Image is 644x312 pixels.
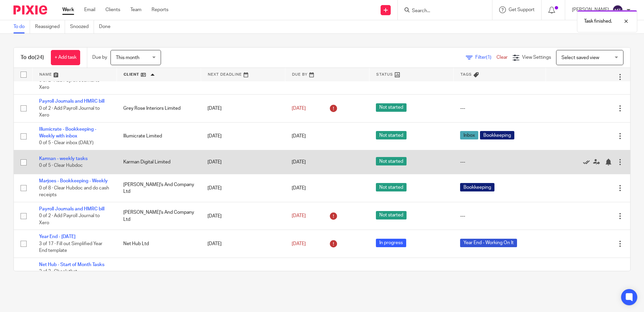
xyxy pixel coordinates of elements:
[460,73,472,76] span: Tags
[460,239,517,247] span: Year End - Working On It
[84,6,95,13] a: Email
[39,156,88,161] a: Karman - weekly tasks
[39,127,96,138] a: Illumicrate - Bookkeeping - Weekly with inbox
[201,95,285,122] td: [DATE]
[460,183,494,191] span: Bookkeeping
[201,122,285,150] td: [DATE]
[480,131,514,139] span: Bookkeeping
[292,213,306,218] span: [DATE]
[39,99,104,104] a: Payroll Journals and HMRC bill
[117,202,201,230] td: [PERSON_NAME]'s And Company Ltd
[35,20,65,33] a: Reassigned
[292,241,306,246] span: [DATE]
[292,186,306,190] span: [DATE]
[292,160,306,164] span: [DATE]
[460,213,539,219] div: ---
[117,95,201,122] td: Grey Rose Interiors Limited
[584,18,612,25] p: Task finished.
[117,122,201,150] td: Illumicrate Limited
[92,54,107,61] p: Due by
[13,20,30,33] a: To do
[561,55,599,60] span: Select saved view
[105,6,120,13] a: Clients
[612,5,623,16] img: svg%3E
[13,5,47,15] img: Pixie
[39,234,75,239] a: Year End - [DATE]
[39,241,102,253] span: 3 of 17 · Fill out Simplified Year End template
[486,55,491,60] span: (1)
[583,159,593,165] a: Mark as done
[460,105,539,112] div: ---
[376,183,407,191] span: Not started
[522,55,551,60] span: View Settings
[376,211,407,219] span: Not started
[35,55,44,60] span: (24)
[201,174,285,202] td: [DATE]
[460,131,478,139] span: Inbox
[51,50,80,65] a: + Add task
[117,174,201,202] td: [PERSON_NAME]'s And Company Ltd
[376,131,407,139] span: Not started
[62,6,74,13] a: Work
[201,230,285,258] td: [DATE]
[460,159,539,165] div: ---
[376,239,406,247] span: In progress
[117,258,201,300] td: Net Hub Ltd
[292,106,306,111] span: [DATE]
[99,20,116,33] a: Done
[201,258,285,300] td: [DATE]
[39,269,102,295] span: 2 of 3 · Check that [PERSON_NAME] has created the invoices for the Stripe income (UK &...
[475,55,496,60] span: Filter
[39,106,100,118] span: 0 of 2 · Add Payroll Journal to Xero
[117,150,201,174] td: Karman Digital Limited
[292,134,306,138] span: [DATE]
[201,150,285,174] td: [DATE]
[117,230,201,258] td: Net Hub Ltd
[39,186,109,198] span: 0 of 8 · Clear Hubdoc and do cash receipts
[39,262,104,267] a: Net Hub - Start of Month Tasks
[39,207,104,211] a: Payroll Journals and HMRC bill
[39,163,83,168] span: 0 of 5 · Clear Hubdoc
[39,179,108,183] a: Marjoes - Bookkeeping - Weekly
[376,157,407,165] span: Not started
[496,55,508,60] a: Clear
[70,20,94,33] a: Snoozed
[130,6,141,13] a: Team
[152,6,168,13] a: Reports
[376,103,407,112] span: Not started
[39,214,100,226] span: 0 of 2 · Add Payroll Journal to Xero
[116,55,139,60] span: This month
[39,141,94,146] span: 0 of 5 · Clear inbox (DAILY)
[201,202,285,230] td: [DATE]
[21,54,44,61] h1: To do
